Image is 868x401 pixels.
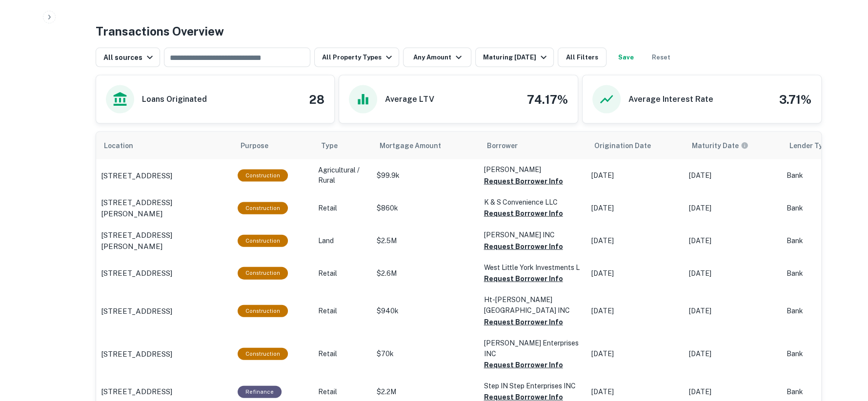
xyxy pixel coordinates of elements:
p: [DATE] [591,306,679,316]
p: Retail [318,349,367,359]
h6: Average LTV [385,94,434,105]
button: All Filters [558,48,606,67]
span: Type [321,140,350,152]
p: Agricultural / Rural [318,165,367,186]
p: [DATE] [591,171,679,181]
div: Maturing [DATE] [483,52,549,63]
div: All sources [103,52,156,63]
p: [DATE] [591,349,679,359]
a: [STREET_ADDRESS] [101,348,228,360]
span: Maturity dates displayed may be estimated. Please contact the lender for the most accurate maturi... [692,140,761,151]
button: Save your search to get updates of matches that match your search criteria. [610,48,642,67]
p: West Little York Investments L [484,262,582,273]
p: [STREET_ADDRESS] [101,348,172,360]
p: [DATE] [689,171,777,181]
p: Step IN Step Enterprises INC [484,381,582,391]
button: Request Borrower Info [484,241,563,252]
a: [STREET_ADDRESS] [101,170,228,182]
a: [STREET_ADDRESS] [101,267,228,279]
p: Retail [318,203,367,213]
div: This loan purpose was for construction [238,348,288,360]
p: [STREET_ADDRESS] [101,170,172,182]
p: Ht-[PERSON_NAME][GEOGRAPHIC_DATA] INC [484,294,582,316]
div: This loan purpose was for construction [238,305,288,317]
p: Bank [787,236,865,246]
div: This loan purpose was for construction [238,170,288,182]
p: Land [318,236,367,246]
th: Purpose [233,132,313,159]
span: Location [104,140,146,152]
p: [DATE] [689,349,777,359]
p: [DATE] [591,268,679,279]
h4: 3.71% [779,91,811,108]
h6: Maturity Date [692,140,739,151]
th: Origination Date [586,132,684,159]
button: All Property Types [314,48,399,67]
h6: Loans Originated [142,94,207,105]
button: Request Borrower Info [484,316,563,328]
p: $2.5M [377,236,474,246]
p: [DATE] [689,387,777,397]
p: [DATE] [591,203,679,213]
div: Maturity dates displayed may be estimated. Please contact the lender for the most accurate maturi... [692,140,748,151]
th: Type [313,132,372,159]
p: [DATE] [689,268,777,279]
p: $2.6M [377,268,474,279]
th: Borrower [479,132,586,159]
p: $2.2M [377,387,474,397]
p: [STREET_ADDRESS] [101,267,172,279]
p: $940k [377,306,474,316]
h4: Transactions Overview [96,22,224,40]
h4: 28 [309,91,324,108]
button: All sources [96,48,160,67]
p: $99.9k [377,171,474,181]
p: [DATE] [591,387,679,397]
button: Request Borrower Info [484,208,563,219]
p: [DATE] [689,306,777,316]
div: This loan purpose was for construction [238,235,288,247]
p: [DATE] [689,203,777,213]
p: $70k [377,349,474,359]
button: Maturing [DATE] [475,48,554,67]
p: $860k [377,203,474,213]
p: Retail [318,387,367,397]
button: Reset [646,48,677,67]
span: Lender Type [789,140,831,152]
h4: 74.17% [527,91,568,108]
p: Bank [787,387,865,397]
p: [PERSON_NAME] [484,164,582,175]
span: Origination Date [594,140,664,152]
button: Request Borrower Info [484,359,563,371]
div: This loan purpose was for refinancing [238,386,282,398]
a: [STREET_ADDRESS] [101,306,228,317]
p: Retail [318,268,367,279]
p: Bank [787,268,865,279]
div: This loan purpose was for construction [238,267,288,279]
button: Request Borrower Info [484,273,563,285]
h6: Average Interest Rate [628,94,713,105]
button: Any Amount [403,48,471,67]
span: Mortgage Amount [380,140,454,152]
p: K & S Convenience LLC [484,197,582,208]
p: Bank [787,349,865,359]
th: Location [96,132,233,159]
p: [PERSON_NAME] Enterprises INC [484,338,582,359]
p: [PERSON_NAME] INC [484,229,582,240]
th: Maturity dates displayed may be estimated. Please contact the lender for the most accurate maturi... [684,132,782,159]
a: [STREET_ADDRESS][PERSON_NAME] [101,197,228,220]
div: This loan purpose was for construction [238,202,288,214]
p: [DATE] [689,236,777,246]
p: [STREET_ADDRESS] [101,386,172,398]
p: Bank [787,306,865,316]
p: [DATE] [591,236,679,246]
span: Borrower [487,140,518,152]
a: [STREET_ADDRESS][PERSON_NAME] [101,229,228,252]
span: Purpose [241,140,281,152]
p: Bank [787,171,865,181]
p: [STREET_ADDRESS] [101,306,172,317]
a: [STREET_ADDRESS] [101,386,228,398]
iframe: Chat Widget [819,323,868,370]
